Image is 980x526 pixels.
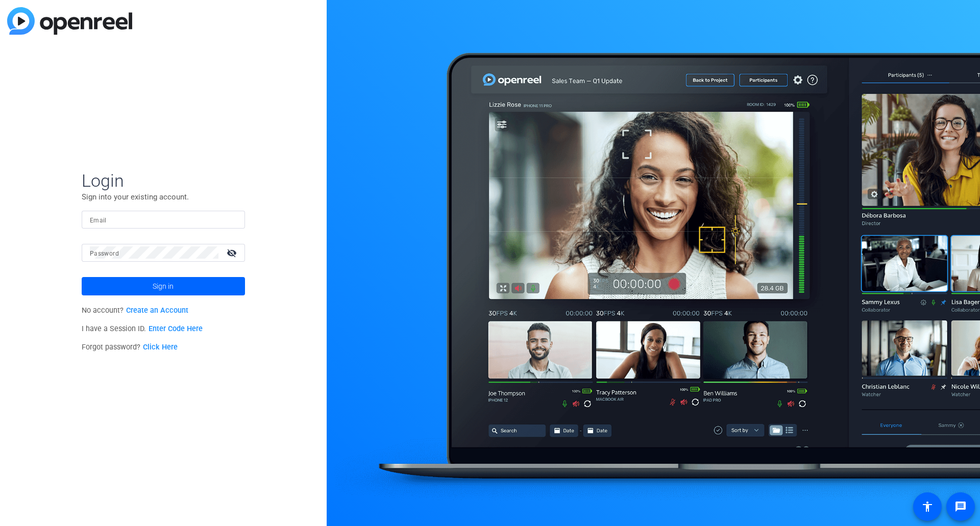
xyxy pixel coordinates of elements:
[82,170,245,191] span: Login
[220,245,245,260] mat-icon: visibility_off
[954,500,967,513] mat-icon: message
[153,273,174,299] span: Sign in
[90,250,119,257] mat-label: Password
[126,306,188,315] a: Create an Account
[90,213,237,226] input: Enter Email Address
[7,7,132,35] img: blue-gradient.svg
[921,500,934,513] mat-icon: accessibility
[82,324,203,333] span: I have a Session ID.
[143,343,178,352] a: Click Here
[82,277,245,295] button: Sign in
[90,217,107,224] mat-label: Email
[82,343,178,352] span: Forgot password?
[149,324,203,333] a: Enter Code Here
[82,306,188,315] span: No account?
[82,191,245,203] p: Sign into your existing account.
